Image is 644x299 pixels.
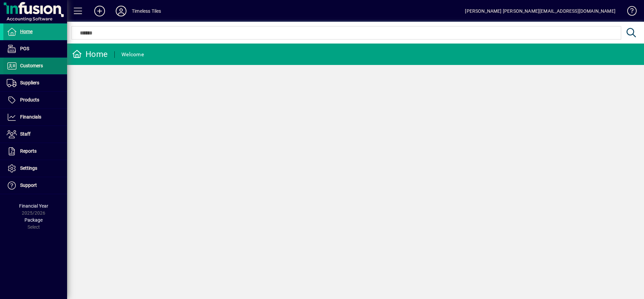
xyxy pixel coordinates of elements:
[20,46,29,51] span: POS
[132,6,161,16] div: Timeless Tiles
[24,217,43,223] span: Package
[20,29,33,34] span: Home
[19,203,48,209] span: Financial Year
[3,75,67,91] a: Suppliers
[20,97,39,102] span: Products
[89,5,110,17] button: Add
[3,109,67,126] a: Financials
[20,165,37,171] span: Settings
[3,92,67,108] a: Products
[20,114,41,120] span: Financials
[3,58,67,74] a: Customers
[20,80,39,85] span: Suppliers
[72,49,108,60] div: Home
[3,126,67,143] a: Staff
[465,6,615,16] div: [PERSON_NAME] [PERSON_NAME][EMAIL_ADDRESS][DOMAIN_NAME]
[622,1,636,23] a: Knowledge Base
[121,49,144,60] div: Welcome
[3,160,67,177] a: Settings
[110,5,132,17] button: Profile
[20,131,31,137] span: Staff
[20,182,37,188] span: Support
[3,177,67,194] a: Support
[20,148,37,154] span: Reports
[20,63,43,68] span: Customers
[3,143,67,160] a: Reports
[3,41,67,57] a: POS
